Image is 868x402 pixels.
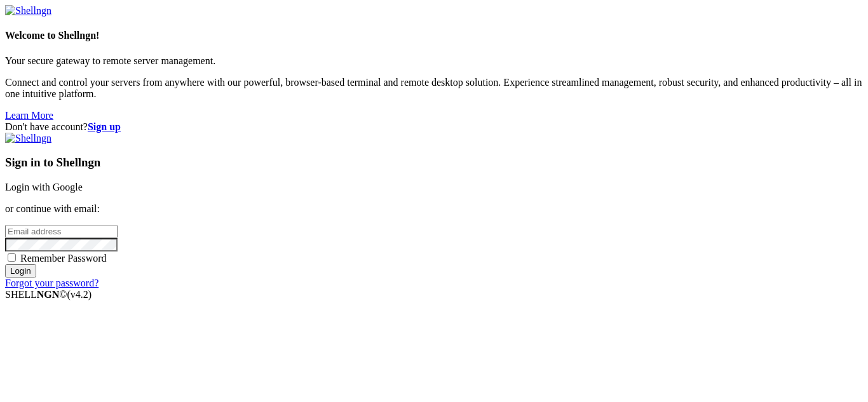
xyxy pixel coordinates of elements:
[37,289,60,300] b: NGN
[5,30,863,41] h4: Welcome to Shellngn!
[5,264,36,278] input: Login
[88,121,121,132] a: Sign up
[5,225,118,238] input: Email address
[5,203,863,215] p: or continue with email:
[5,133,51,144] img: Shellngn
[5,278,98,288] a: Forgot your password?
[5,77,863,100] p: Connect and control your servers from anywhere with our powerful, browser-based terminal and remo...
[5,182,83,192] a: Login with Google
[5,156,863,170] h3: Sign in to Shellngn
[5,110,53,121] a: Learn More
[67,289,92,300] span: 4.2.0
[5,121,863,133] div: Don't have account?
[5,5,51,17] img: Shellngn
[5,289,92,300] span: SHELL ©
[8,253,16,262] input: Remember Password
[5,55,863,67] p: Your secure gateway to remote server management.
[20,253,107,264] span: Remember Password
